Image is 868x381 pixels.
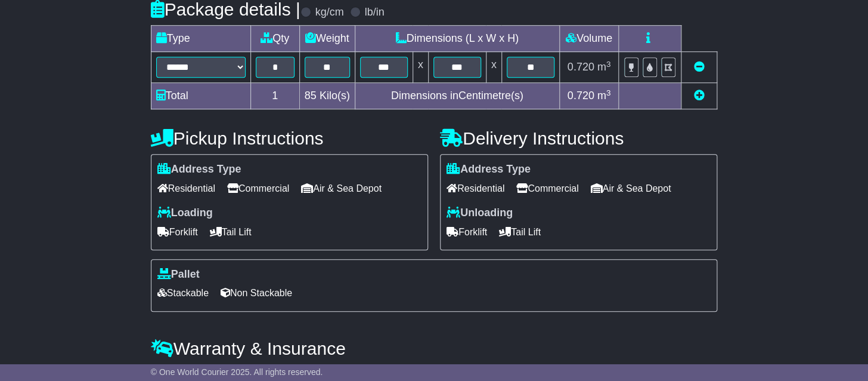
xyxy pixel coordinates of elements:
span: m [597,90,611,102]
td: Dimensions (L x W x H) [355,26,559,52]
span: m [597,61,611,73]
td: Dimensions in Centimetre(s) [355,83,559,109]
span: Air & Sea Depot [591,179,671,198]
td: Total [151,83,250,109]
span: Commercial [227,179,289,198]
td: 1 [250,83,299,109]
span: Residential [447,179,504,198]
sup: 3 [606,60,611,69]
td: Qty [250,26,299,52]
span: Tail Lift [210,223,252,241]
a: Add new item [694,90,705,102]
span: Residential [157,179,215,198]
label: Address Type [447,163,531,176]
td: Type [151,26,250,52]
label: lb/in [365,6,385,19]
h4: Delivery Instructions [440,128,717,148]
td: x [413,52,428,83]
td: Weight [299,26,355,52]
sup: 3 [606,88,611,97]
h4: Warranty & Insurance [151,339,718,358]
span: Commercial [516,179,578,198]
span: Non Stackable [221,284,292,302]
td: x [486,52,501,83]
span: Forklift [157,223,198,241]
h4: Pickup Instructions [151,128,428,148]
span: Stackable [157,284,209,302]
span: 0.720 [568,61,594,73]
span: Air & Sea Depot [301,179,382,198]
td: Volume [559,26,618,52]
td: Kilo(s) [299,83,355,109]
label: Unloading [447,207,513,220]
label: kg/cm [315,6,344,19]
label: Loading [157,207,213,220]
a: Remove this item [694,61,705,73]
span: 85 [305,90,317,102]
label: Pallet [157,268,200,281]
span: Forklift [447,223,487,241]
label: Address Type [157,163,241,176]
span: Tail Lift [499,223,541,241]
span: © One World Courier 2025. All rights reserved. [151,367,323,377]
span: 0.720 [568,90,594,102]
